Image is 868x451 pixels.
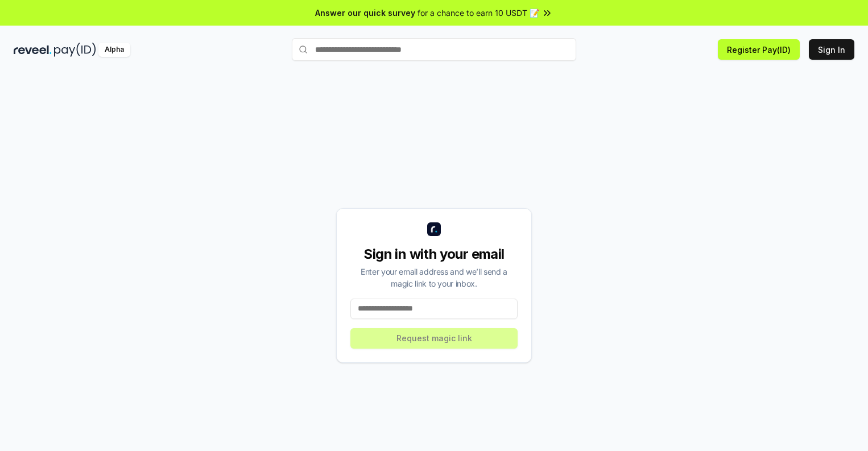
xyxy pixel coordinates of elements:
div: Enter your email address and we’ll send a magic link to your inbox. [350,266,518,289]
div: Alpha [98,43,130,57]
img: reveel_dark [14,43,52,57]
span: for a chance to earn 10 USDT 📝 [418,7,539,19]
img: pay_id [54,43,96,57]
span: Answer our quick survey [315,7,415,19]
button: Sign In [809,39,854,60]
button: Register Pay(ID) [718,39,800,60]
img: logo_small [427,222,441,236]
div: Sign in with your email [350,245,518,263]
